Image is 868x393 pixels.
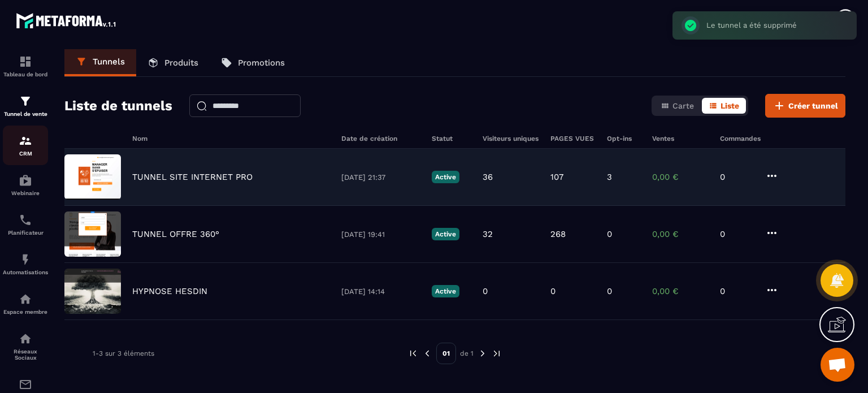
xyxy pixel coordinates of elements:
p: 01 [436,343,456,364]
h6: Nom [132,135,330,142]
p: 0 [607,286,612,296]
p: 107 [550,172,563,182]
p: 0 [607,229,612,239]
p: [DATE] 19:41 [341,230,420,239]
a: Produits [136,49,210,76]
p: 0 [720,286,754,296]
p: Planificateur [3,230,48,236]
a: formationformationTableau de bord [3,46,48,86]
p: 0 [720,229,754,239]
p: 0,00 € [652,229,709,239]
p: 0,00 € [652,172,709,182]
a: automationsautomationsWebinaire [3,165,48,205]
p: 36 [483,172,493,182]
p: Active [432,285,459,297]
img: image [64,154,121,200]
p: [DATE] 14:14 [341,287,420,296]
p: Active [432,228,459,240]
a: automationsautomationsAutomatisations [3,244,48,284]
button: Carte [654,98,701,114]
img: email [19,378,32,391]
p: de 1 [460,349,474,358]
a: Ouvrir le chat [821,348,854,382]
p: Tableau de bord [3,71,48,77]
p: Tunnel de vente [3,111,48,117]
p: Promotions [238,58,285,68]
button: Liste [702,98,746,114]
img: prev [408,348,418,359]
h6: Commandes [720,135,761,142]
p: Automatisations [3,269,48,275]
p: Tunnels [93,57,125,67]
p: Espace membre [3,309,48,315]
p: CRM [3,150,48,157]
h6: Visiteurs uniques [483,135,539,142]
a: social-networksocial-networkRéseaux Sociaux [3,323,48,369]
span: Carte [672,101,694,110]
button: Créer tunnel [765,94,845,118]
p: 0 [483,286,488,296]
img: formation [19,55,32,68]
p: Produits [164,58,198,68]
img: automations [19,292,32,306]
h2: Liste de tunnels [64,94,172,117]
p: [DATE] 21:37 [341,173,420,182]
p: Réseaux Sociaux [3,348,48,361]
img: scheduler [19,213,32,227]
img: automations [19,174,32,187]
p: Active [432,171,459,183]
a: automationsautomationsEspace membre [3,284,48,323]
p: 0 [550,286,555,296]
img: social-network [19,332,32,346]
img: automations [19,253,32,266]
img: next [478,348,488,359]
img: logo [16,10,118,31]
a: Promotions [210,49,296,76]
a: formationformationCRM [3,126,48,165]
a: schedulerschedulerPlanificateur [3,205,48,244]
p: 1-3 sur 3 éléments [93,349,154,357]
img: image [64,269,121,314]
img: next [492,348,502,359]
p: TUNNEL SITE INTERNET PRO [132,172,253,182]
p: TUNNEL OFFRE 360° [132,229,219,239]
span: Créer tunnel [788,100,838,111]
img: formation [19,94,32,108]
span: Liste [721,101,739,110]
p: 0,00 € [652,286,709,296]
p: 3 [607,172,612,182]
h6: Statut [432,135,471,142]
a: formationformationTunnel de vente [3,86,48,126]
img: image [64,211,121,257]
img: formation [19,134,32,148]
p: HYPNOSE HESDIN [132,286,207,296]
p: Webinaire [3,190,48,196]
p: 268 [550,229,566,239]
p: 32 [483,229,493,239]
h6: Opt-ins [607,135,641,142]
h6: Ventes [652,135,709,142]
p: 0 [720,172,754,182]
h6: PAGES VUES [550,135,596,142]
a: Tunnels [64,49,136,76]
h6: Date de création [341,135,420,142]
img: prev [422,348,432,359]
